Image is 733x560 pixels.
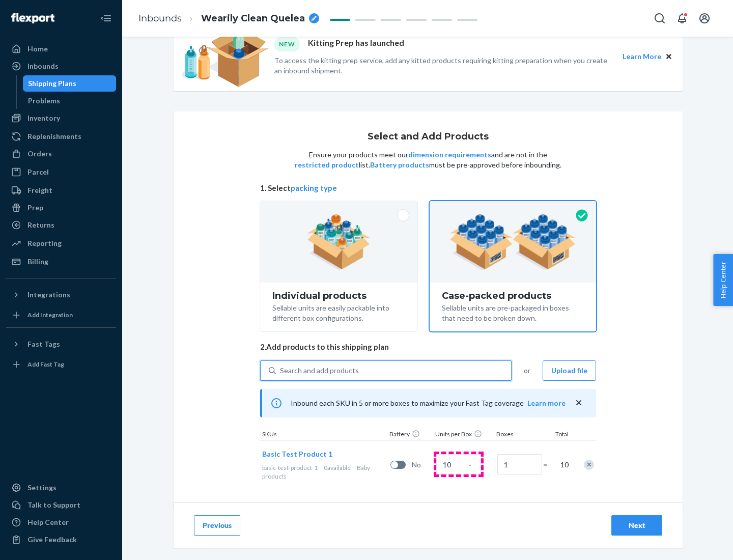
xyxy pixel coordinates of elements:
div: SKUs [260,430,387,440]
div: Home [27,44,48,54]
div: Baby products [262,463,386,481]
p: Ensure your products meet our and are not in the list. must be pre-approved before inbounding. [294,150,562,170]
p: To access the kitting prep service, add any kitted products requiring kitting preparation when yo... [274,55,613,76]
a: Problems [23,93,117,109]
div: Parcel [27,167,49,177]
div: Boxes [494,430,545,440]
a: Freight [6,182,116,199]
a: Talk to Support [6,497,116,513]
input: Case Quantity [436,454,481,474]
div: Inbounds [27,61,59,71]
a: Inbounds [138,13,182,24]
a: Add Fast Tag [6,356,116,373]
button: Battery products [370,160,429,170]
button: Learn more [527,398,566,408]
span: Basic Test Product 1 [262,450,332,458]
button: restricted product [295,160,359,170]
a: Settings [6,480,116,496]
div: Add Fast Tag [27,360,64,369]
button: Give Feedback [6,531,116,548]
h1: Select and Add Products [368,132,489,142]
img: individual-pack.facf35554cb0f1810c75b2bd6df2d64e.png [307,214,371,270]
img: Flexport logo [11,13,54,23]
div: Individual products [272,291,405,301]
a: Replenishments [6,128,116,145]
button: Open notifications [672,8,692,29]
a: Help Center [6,514,116,530]
div: Remove Item [584,460,594,470]
button: Close Navigation [96,8,116,29]
button: Open Search Box [650,8,670,29]
span: 0 available [324,464,351,471]
div: Billing [27,257,48,267]
span: 1. Select [260,183,596,193]
a: Inbounds [6,58,116,74]
div: Talk to Support [27,500,80,510]
div: Inbound each SKU in 5 or more boxes to maximize your Fast Tag coverage [260,389,596,417]
input: Number of boxes [497,454,542,474]
div: Freight [27,185,52,195]
div: Sellable units are easily packable into different box configurations. [272,301,405,323]
button: dimension requirements [408,150,491,160]
button: close [574,398,584,408]
p: Kitting Prep has launched [308,37,404,51]
span: No [412,460,432,470]
button: Upload file [543,360,596,381]
div: Inventory [27,113,60,123]
button: Previous [194,515,240,536]
button: Close [663,51,674,62]
button: Basic Test Product 1 [262,449,332,459]
a: Add Integration [6,307,116,323]
a: Shipping Plans [23,75,117,92]
div: Next [620,520,654,530]
div: Replenishments [27,131,81,142]
div: Prep [27,203,43,213]
div: Help Center [27,517,69,527]
div: Settings [27,483,57,493]
div: Orders [27,149,52,159]
div: Returns [27,220,54,230]
div: Battery [387,430,433,440]
div: NEW [274,37,300,51]
a: Prep [6,200,116,216]
div: Units per Box [433,430,494,440]
img: case-pack.59cecea509d18c883b923b81aeac6d0b.png [449,214,576,270]
button: Integrations [6,287,116,303]
a: Billing [6,254,116,270]
a: Home [6,41,116,57]
div: Give Feedback [27,535,77,545]
div: Shipping Plans [28,78,76,89]
span: = [543,460,553,470]
a: Orders [6,146,116,162]
button: packing type [291,183,337,193]
button: Learn More [623,51,661,62]
a: Returns [6,217,116,233]
div: Integrations [27,290,70,300]
button: Open account menu [694,8,715,29]
a: Inventory [6,110,116,126]
span: 2. Add products to this shipping plan [260,342,596,352]
span: or [524,366,530,376]
div: Case-packed products [442,291,584,301]
a: Reporting [6,235,116,251]
span: basic-test-product-1 [262,464,318,471]
span: 10 [558,460,569,470]
div: Add Integration [27,311,73,319]
div: Problems [28,96,60,106]
a: Parcel [6,164,116,180]
button: Help Center [713,254,733,306]
div: Sellable units are pre-packaged in boxes that need to be broken down. [442,301,584,323]
button: Next [611,515,662,536]
div: Search and add products [280,366,359,376]
div: Total [545,430,571,440]
span: Wearily Clean Quelea [201,12,305,25]
button: Fast Tags [6,336,116,352]
div: Fast Tags [27,339,60,349]
ol: breadcrumbs [130,4,327,34]
div: Reporting [27,238,62,248]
